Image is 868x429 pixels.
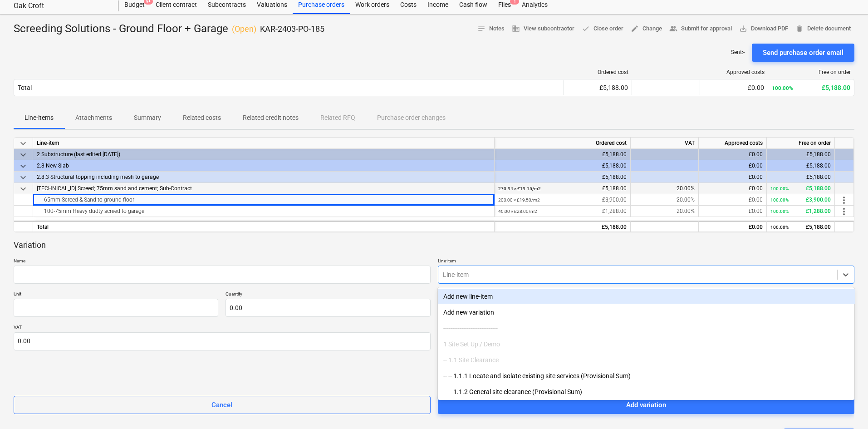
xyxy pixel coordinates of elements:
[839,195,849,206] span: more_vert
[498,222,627,233] div: £5,188.00
[568,69,628,75] div: Ordered cost
[704,69,765,75] div: Approved costs
[770,183,831,194] div: £5,188.00
[702,149,763,160] div: £0.00
[770,225,789,230] small: 100.00%
[498,183,627,194] div: £5,188.00
[669,24,732,34] span: Submit for approval
[438,353,855,367] div: -- 1.1 Site Clearance
[631,183,699,194] div: 20.00%
[770,206,831,217] div: £1,288.00
[498,209,537,214] small: 46.00 × £28.00 / m2
[767,138,835,149] div: Free on order
[702,194,763,206] div: £0.00
[37,172,490,182] div: 2.8.3 Structural topping including mesh to garage
[477,24,505,34] span: Notes
[25,113,54,123] p: Line-items
[770,197,789,202] small: 100.00%
[37,160,490,171] div: 2.8 New Slab
[183,113,221,123] p: Related costs
[438,289,855,304] div: Add new line-item
[18,161,29,172] span: keyboard_arrow_down
[232,24,256,35] p: ( Open )
[702,183,763,194] div: £0.00
[770,194,831,206] div: £3,900.00
[14,291,218,299] p: Unit
[839,206,849,217] span: more_vert
[578,22,627,36] button: Close order
[498,149,627,160] div: £5,188.00
[498,206,627,217] div: £1,288.00
[438,337,855,351] div: 1 Site Set Up / Demo
[582,24,623,34] span: Close order
[75,113,112,123] p: Attachments
[770,186,789,191] small: 100.00%
[772,69,851,75] div: Free on order
[736,22,792,36] button: Download PDF
[134,113,161,123] p: Summary
[14,240,46,251] p: Variation
[438,305,855,320] div: Add new variation
[243,113,299,123] p: Related credit notes
[795,24,851,34] span: Delete document
[568,84,628,91] div: £5,188.00
[14,396,431,414] button: Cancel
[438,258,855,266] p: Line-item
[739,24,788,34] span: Download PDF
[495,138,631,149] div: Ordered cost
[260,24,324,35] p: KAR-2403-PO-185
[477,25,485,33] span: notes
[770,172,831,183] div: £5,188.00
[582,25,590,33] span: done
[739,25,747,33] span: save_alt
[772,85,793,91] small: 100.00%
[438,321,855,335] div: ------------------------------
[37,194,490,205] div: 65mm Screed & Sand to ground floor
[438,369,855,383] div: -- -- 1.1.1 Locate and isolate existing site services (Provisional Sum)
[702,206,763,217] div: £0.00
[702,160,763,172] div: £0.00
[795,25,804,33] span: delete
[37,185,192,192] span: 2.8.3.3 Screed; 75mm sand and cement; Sub-Contract
[770,209,789,214] small: 100.00%
[14,22,324,36] div: Screeding Solutions - Ground Floor + Garage
[792,22,854,36] button: Delete document
[752,44,854,62] button: Send purchase order email
[438,396,855,414] button: Add variation
[18,183,29,194] span: keyboard_arrow_down
[702,172,763,183] div: £0.00
[512,25,520,33] span: business
[33,221,495,232] div: Total
[770,222,831,233] div: £5,188.00
[731,49,745,56] p: Sent : -
[666,22,736,36] button: Submit for approval
[37,206,490,217] div: 100-75mm Heavy dudty screed to garage
[770,149,831,160] div: £5,188.00
[704,84,764,91] div: £0.00
[498,186,541,191] small: 270.94 × £19.15 / m2
[226,291,430,299] p: Quantity
[699,138,767,149] div: Approved costs
[823,385,868,429] iframe: Chat Widget
[498,172,627,183] div: £5,188.00
[18,138,29,149] span: keyboard_arrow_down
[211,399,232,411] div: Cancel
[18,149,29,160] span: keyboard_arrow_down
[631,206,699,217] div: 20.00%
[438,385,855,399] div: -- -- 1.1.2 General site clearance (Provisional Sum)
[474,22,508,36] button: Notes
[669,25,677,33] span: people_alt
[33,138,495,149] div: Line-item
[18,84,32,91] div: Total
[18,172,29,183] span: keyboard_arrow_down
[631,194,699,206] div: 20.00%
[631,138,699,149] div: VAT
[626,399,666,411] div: Add variation
[631,25,639,33] span: edit
[763,47,843,59] div: Send purchase order email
